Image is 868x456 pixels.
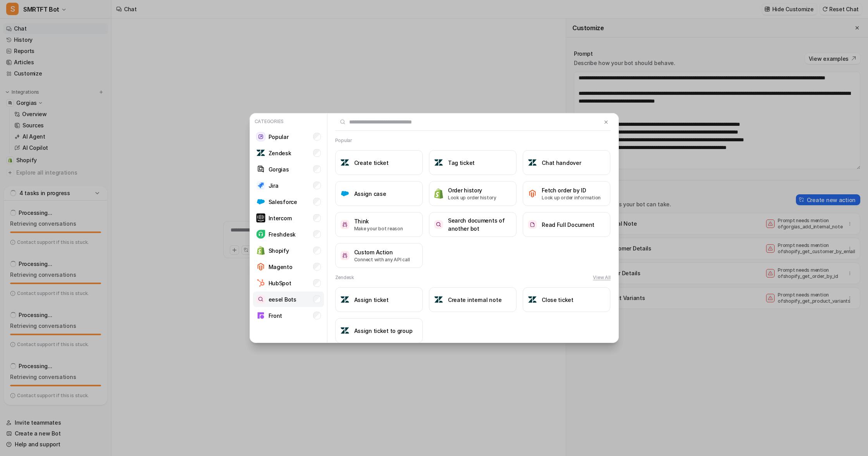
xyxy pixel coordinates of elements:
p: Popular [269,133,289,141]
button: Fetch order by IDFetch order by IDLook up order information [523,181,610,206]
button: Search documents of another botSearch documents of another bot [429,212,517,237]
h3: Think [354,217,403,225]
button: Create internal noteCreate internal note [429,287,517,312]
h3: Close ticket [542,296,573,304]
h3: Chat handover [542,159,581,167]
img: Assign ticket [340,295,350,304]
img: Custom Action [340,251,350,260]
p: Categories [253,117,324,127]
img: Tag ticket [434,158,443,167]
img: Assign case [340,189,350,198]
img: Chat handover [528,158,537,167]
button: Assign ticket to groupAssign ticket to group [335,318,423,343]
button: Tag ticketTag ticket [429,150,517,175]
img: Order history [434,188,443,199]
img: Search documents of another bot [434,220,443,229]
p: eesel Bots [269,295,296,303]
p: Make your bot reason [354,225,403,232]
h3: Tag ticket [448,159,475,167]
h3: Order history [448,186,496,194]
h3: Read Full Document [542,221,594,229]
p: Magento [269,263,293,271]
img: Close ticket [528,295,537,304]
button: ThinkThinkMake your bot reason [335,212,423,237]
p: Salesforce [269,198,297,206]
button: Assign caseAssign case [335,181,423,206]
button: Close ticketClose ticket [523,287,610,312]
button: Read Full DocumentRead Full Document [523,212,610,237]
h3: Fetch order by ID [542,186,601,194]
p: Gorgias [269,165,289,173]
img: Create internal note [434,295,443,304]
h3: Assign case [354,190,386,198]
img: Read Full Document [528,220,537,229]
img: Fetch order by ID [528,189,537,198]
h3: Search documents of another bot [448,216,511,233]
h3: Custom Action [354,248,410,256]
button: Order historyOrder historyLook up order history [429,181,517,206]
h2: Popular [335,137,352,144]
h3: Assign ticket [354,296,389,304]
p: Jira [269,182,279,190]
button: Chat handoverChat handover [523,150,610,175]
h3: Create internal note [448,296,501,304]
p: Zendesk [269,149,291,157]
h3: Create ticket [354,159,389,167]
p: Intercom [269,214,292,222]
p: Look up order information [542,194,601,201]
p: Connect with any API call [354,256,410,263]
p: Shopify [269,247,289,255]
h3: Assign ticket to group [354,327,413,335]
img: Assign ticket to group [340,326,350,335]
p: Freshdesk [269,230,296,238]
p: HubSpot [269,279,291,287]
button: Custom ActionCustom ActionConnect with any API call [335,243,423,268]
p: Look up order history [448,194,496,201]
button: Assign ticketAssign ticket [335,287,423,312]
img: Think [340,220,350,229]
button: View All [593,274,610,281]
img: Create ticket [340,158,350,167]
h2: Zendesk [335,274,354,281]
p: Front [269,312,282,320]
button: Create ticketCreate ticket [335,150,423,175]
